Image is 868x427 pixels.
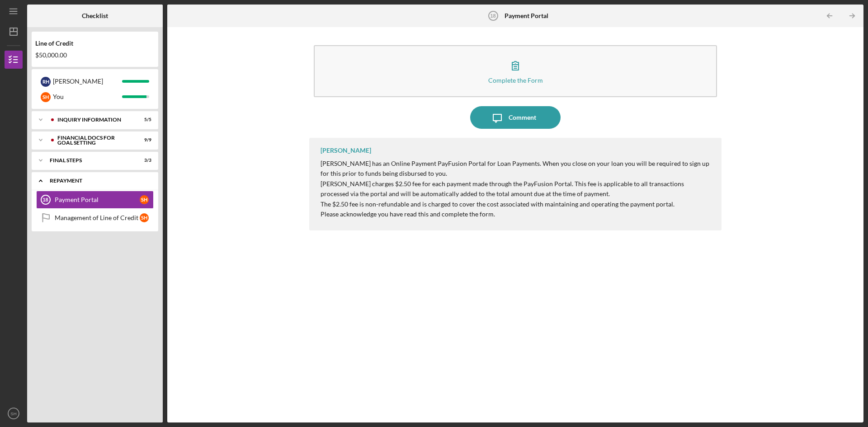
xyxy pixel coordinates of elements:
[57,117,129,122] div: INQUIRY INFORMATION
[314,45,717,97] button: Complete the Form
[53,89,122,104] div: You
[321,210,495,218] span: Please acknowledge you have read this and complete the form.
[135,158,151,163] div: 3 / 3
[140,195,149,204] div: S H
[321,147,371,154] div: [PERSON_NAME]
[488,77,543,84] div: Complete the Form
[135,137,151,143] div: 9 / 9
[50,178,147,183] div: Repayment
[470,106,561,129] button: Comment
[509,106,536,129] div: Comment
[57,135,129,145] div: Financial Docs for Goal Setting
[321,179,712,199] p: [PERSON_NAME] charges $2.50 fee for each payment made through the PayFusion Portal. This fee is a...
[36,209,154,227] a: Management of Line of CreditSH
[491,13,496,19] tspan: 18
[42,197,48,202] tspan: 18
[41,77,51,87] div: R H
[505,12,548,19] b: Payment Portal
[35,40,155,47] div: Line of Credit
[82,12,108,19] b: Checklist
[5,404,23,422] button: SH
[140,213,149,222] div: S H
[50,158,129,163] div: FINAL STEPS
[135,117,151,122] div: 5 / 5
[36,191,154,209] a: 18Payment PortalSH
[321,159,712,179] p: [PERSON_NAME] has an Online Payment PayFusion Portal for Loan Payments. When you close on your lo...
[10,411,16,416] text: SH
[53,74,122,89] div: [PERSON_NAME]
[41,92,51,102] div: S H
[55,196,140,203] div: Payment Portal
[321,199,712,209] p: The $2.50 fee is non-refundable and is charged to cover the cost associated with maintaining and ...
[35,52,155,59] div: $50,000.00
[55,214,140,221] div: Management of Line of Credit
